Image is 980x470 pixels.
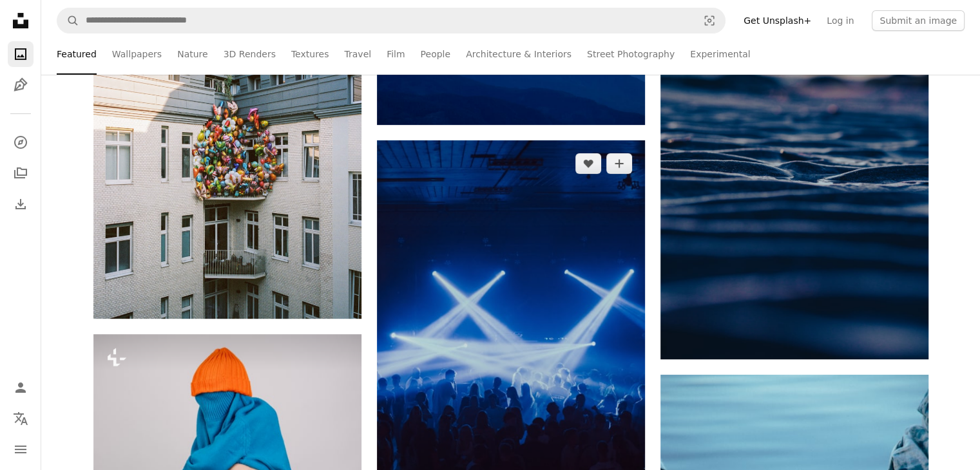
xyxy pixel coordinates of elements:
[8,72,34,98] a: Illustrations
[344,33,371,75] a: Travel
[8,375,34,400] a: Log in / Sign up
[660,153,928,164] a: Rippled sand dunes under a twilight sky
[8,160,34,186] a: Collections
[224,33,276,75] a: 3D Renders
[177,33,207,75] a: Nature
[291,33,329,75] a: Textures
[377,335,645,347] a: Crowd enjoying a concert with blue stage lights.
[57,8,725,33] form: Find visuals sitewide
[8,406,34,431] button: Language
[93,132,361,144] a: A large cluster of colorful balloons on a building facade.
[694,8,725,33] button: Visual search
[8,8,34,36] a: Home — Unsplash
[8,191,34,217] a: Download History
[690,33,750,75] a: Experimental
[93,417,361,429] a: Person wrapped in blue blanket wearing orange hat
[606,153,632,174] button: Add to Collection
[387,33,405,75] a: Film
[819,10,861,31] a: Log in
[587,33,675,75] a: Street Photography
[575,153,601,174] button: Like
[57,8,79,33] button: Search Unsplash
[872,10,965,31] button: Submit an image
[8,41,34,67] a: Photos
[466,33,572,75] a: Architecture & Interiors
[736,10,819,31] a: Get Unsplash+
[8,129,34,155] a: Explore
[421,33,451,75] a: People
[8,437,34,462] button: Menu
[112,33,162,75] a: Wallpapers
